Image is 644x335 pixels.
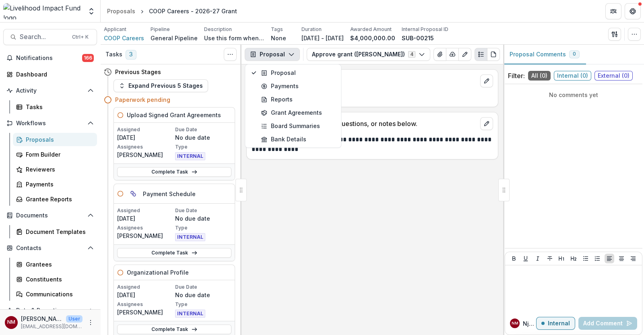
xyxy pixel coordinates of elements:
button: Search... [3,29,97,45]
a: Form Builder [13,148,97,161]
div: Payments [261,82,335,90]
p: Type [175,224,231,232]
button: Partners [605,3,621,19]
a: COOP Careers [104,34,144,42]
button: Align Center [617,254,626,263]
a: Document Templates [13,225,97,238]
span: Data & Reporting [16,307,84,314]
span: Workflows [16,120,84,127]
p: Do you approve this grant? [252,76,477,86]
span: 166 [82,54,94,62]
p: Internal Proposal ID [402,26,448,33]
p: No comments yet [508,91,639,99]
p: Please share any feedback, questions, or notes below. [252,119,477,128]
a: Dashboard [3,68,97,81]
div: Grantee Reports [26,195,91,203]
button: Internal [536,317,575,330]
span: All ( 0 ) [528,71,551,81]
span: External ( 0 ) [594,71,633,81]
p: Internal [548,320,570,327]
p: SUB-00215 [402,34,434,42]
button: Add Comment [578,317,637,330]
span: INTERNAL [175,233,205,241]
h4: Paperwork pending [115,95,170,104]
button: Approve grant ([PERSON_NAME])4 [307,48,430,61]
p: Njeri M [523,319,536,328]
button: Proposal Comments [503,45,586,64]
p: $4,000,000.00 [350,34,395,42]
nav: breadcrumb [104,5,240,17]
button: Open entity switcher [86,3,97,19]
p: No due date [175,133,231,142]
a: Proposals [104,5,138,17]
div: Grant Agreements [261,108,335,117]
button: Open Workflows [3,117,97,130]
p: Duration [301,26,322,33]
p: Due Date [175,126,231,133]
div: Dashboard [16,70,91,79]
div: Document Templates [26,227,91,236]
div: Tasks [26,103,91,111]
button: Italicize [533,254,543,263]
h3: Tasks [105,51,122,58]
a: Reviewers [13,163,97,176]
p: No due date [175,291,231,299]
span: 3 [126,50,136,60]
div: Ctrl + K [70,33,90,41]
div: Form Builder [26,150,91,159]
p: [DATE] [117,214,173,223]
div: Communications [26,290,91,298]
p: None [271,34,286,42]
p: [DATE] [117,133,173,142]
button: Open Documents [3,209,97,222]
p: No due date [175,214,231,223]
p: Assignees [117,224,173,232]
div: COOP Careers - 2026-27 Grant [149,7,237,15]
span: Contacts [16,245,84,252]
p: Tags [271,26,283,33]
span: INTERNAL [175,152,205,160]
p: Type [175,301,231,308]
button: Align Right [628,254,638,263]
span: 0 [573,51,576,57]
p: Use this form when you need to skip straight to the Funding Decision stage in the General Pipelin... [204,34,264,42]
span: INTERNAL [175,310,205,318]
p: Description [204,26,232,33]
p: Assigned [117,283,173,291]
h5: Payment Schedule [143,190,196,198]
p: Approved [252,92,493,102]
button: More [86,318,95,327]
p: [PERSON_NAME] [117,151,173,159]
p: Applicant [104,26,126,33]
p: Assigned [117,126,173,133]
a: Complete Task [117,167,231,177]
p: General Pipeline [151,34,198,42]
button: Open Activity [3,84,97,97]
span: Internal ( 0 ) [554,71,591,81]
button: Heading 1 [557,254,566,263]
a: Constituents [13,273,97,286]
button: View dependent tasks [127,187,140,200]
span: Documents [16,212,84,219]
button: Ordered List [592,254,602,263]
p: Due Date [175,283,231,291]
a: Payments [13,178,97,191]
p: Assignees [117,143,173,151]
p: [DATE] [117,291,173,299]
button: Expand Previous 5 Stages [114,79,208,92]
p: Assignees [117,301,173,308]
button: Notifications166 [3,52,97,64]
button: Heading 2 [569,254,578,263]
div: Njeri Muthuri [512,321,518,325]
button: Underline [521,254,530,263]
a: Grantees [13,258,97,271]
p: Assigned [117,207,173,214]
a: Complete Task [117,325,231,334]
a: Tasks [13,100,97,114]
button: Proposal [245,48,300,61]
p: [DATE] - [DATE] [301,34,344,42]
div: Board Summaries [261,122,335,130]
button: edit [480,117,493,130]
button: PDF view [487,48,500,61]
